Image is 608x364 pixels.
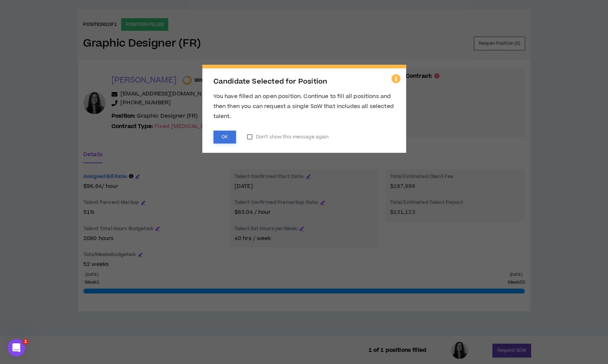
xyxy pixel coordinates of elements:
button: OK [213,131,236,144]
label: Don’t show this message again [243,131,332,142]
span: 1 [23,339,29,345]
span: You have filled an open position. Continue to fill all positions and then then you can request a ... [213,92,394,120]
iframe: Intercom live chat [7,339,25,357]
h2: Candidate Selected for Position [213,78,395,86]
